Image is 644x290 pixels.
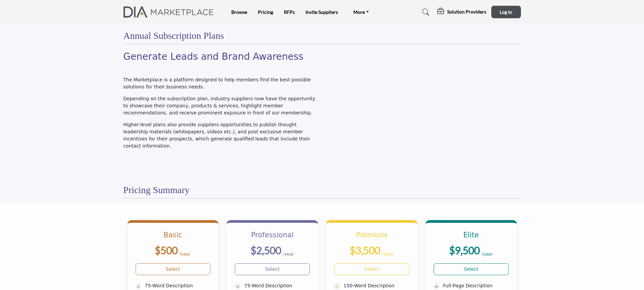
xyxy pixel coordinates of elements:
sub: /year [179,251,191,257]
b: Premium [356,231,387,239]
button: Log In [491,6,521,18]
a: Pricing [258,9,273,15]
b: Elite [463,231,479,239]
a: Select [434,263,509,275]
p: 75-Word Description [244,282,310,289]
sub: /year [283,251,294,257]
a: Invite Suppliers [305,9,338,15]
p: Depending on the subscription plan, industry suppliers now have the opportunity to showcase their... [123,95,319,116]
div: Solution Providers [437,8,486,16]
p: The Marketplace is a platform designed to help members find the best possible solutions for their... [123,76,319,90]
span: Log In [500,9,512,15]
sub: /year [382,251,394,257]
b: $2,500 [251,244,281,256]
b: Basic [164,231,182,239]
h2: Pricing Summary [123,184,190,196]
p: Higher-level plans also provide suppliers opportunities to publish thought leadership materials (... [123,121,319,150]
b: Professional [251,231,294,239]
sub: /year [481,251,493,257]
h2: Generate Leads and Brand Awareness [123,51,319,62]
a: Search [416,7,434,18]
b: $500 [155,244,178,256]
img: Site Logo [123,6,217,18]
a: Select [334,263,409,275]
p: Full-Page Description [443,282,509,289]
p: 75-Word Description [145,282,211,289]
a: RFPs [284,9,295,15]
a: Browse [231,9,247,15]
a: More [349,7,374,17]
h2: Annual Subscription Plans [123,30,224,42]
a: Select [235,263,310,275]
p: 150-Word Description [344,282,409,289]
h5: Solution Providers [447,9,486,15]
b: $9,500 [449,244,480,256]
b: $3,500 [350,244,380,256]
a: Select [136,263,211,275]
